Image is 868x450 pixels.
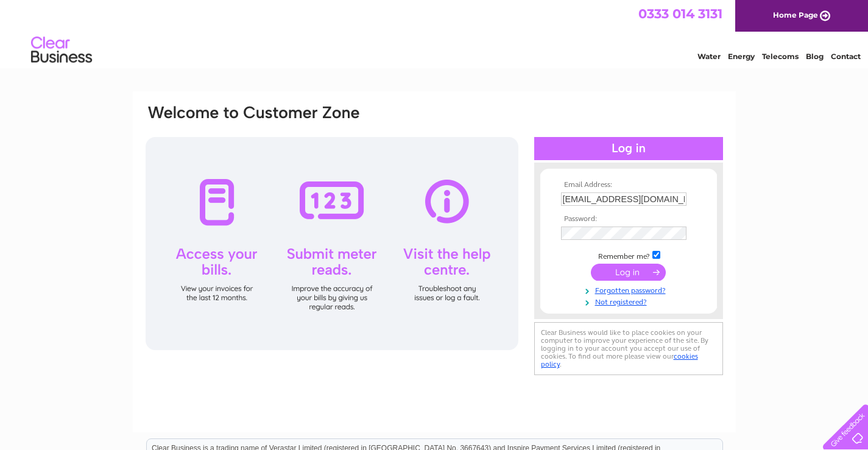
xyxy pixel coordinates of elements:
div: Clear Business would like to place cookies on your computer to improve your experience of the sit... [534,322,723,375]
a: Contact [831,52,861,61]
td: Remember me? [558,249,699,261]
a: Telecoms [762,52,799,61]
a: Energy [728,52,755,61]
div: Clear Business is a trading name of Verastar Limited (registered in [GEOGRAPHIC_DATA] No. 3667643... [147,7,722,59]
img: logo.png [30,32,93,69]
th: Password: [558,215,699,223]
a: Not registered? [561,295,699,307]
a: Forgotten password? [561,284,699,295]
input: Submit [591,264,666,281]
a: 0333 014 3131 [638,6,722,21]
a: Water [697,52,721,61]
th: Email Address: [558,181,699,189]
a: Blog [806,52,824,61]
a: cookies policy [541,352,698,368]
